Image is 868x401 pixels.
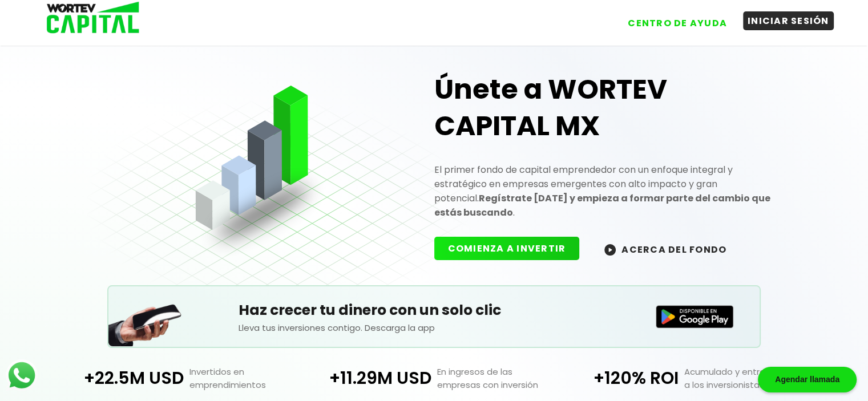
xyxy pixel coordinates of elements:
[743,11,834,30] button: INICIAR SESIÓN
[604,244,616,256] img: wortev-capital-acerca-del-fondo
[656,305,733,328] img: Disponible en Google Play
[184,365,310,391] p: Invertidos en emprendimientos
[612,5,732,33] a: CENTRO DE AYUDA
[434,242,591,255] a: COMIENZA A INVERTIR
[591,237,740,261] button: ACERCA DEL FONDO
[431,365,558,391] p: En ingresos de las empresas con inversión
[434,237,580,260] button: COMIENZA A INVERTIR
[558,365,679,391] p: +120% ROI
[239,321,629,334] p: Lleva tus inversiones contigo. Descarga la app
[434,163,781,220] p: El primer fondo de capital emprendedor con un enfoque integral y estratégico en empresas emergent...
[434,192,770,219] strong: Regístrate [DATE] y empieza a formar parte del cambio que estás buscando
[310,365,431,391] p: +11.29M USD
[623,14,732,33] button: CENTRO DE AYUDA
[6,359,38,391] img: logos_whatsapp-icon.242b2217.svg
[239,299,629,321] h5: Haz crecer tu dinero con un solo clic
[758,367,857,392] div: Agendar llamada
[63,365,184,391] p: +22.5M USD
[732,5,834,33] a: INICIAR SESIÓN
[108,290,183,346] img: Teléfono
[679,365,805,391] p: Acumulado y entregado a los inversionistas
[434,71,781,144] h1: Únete a WORTEV CAPITAL MX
